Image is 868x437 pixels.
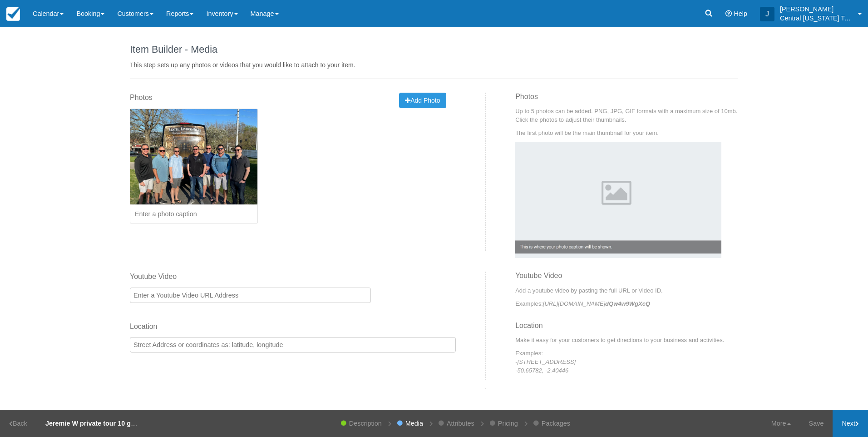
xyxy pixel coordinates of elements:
p: This step sets up any photos or videos that you would like to attach to your item. [130,60,738,70]
a: Attributes [442,410,479,437]
img: 2147-1 [130,109,257,204]
h3: Photos [515,93,738,107]
input: Enter a Youtube Video URL Address [130,288,371,303]
img: Example Photo Caption [515,142,721,258]
span: Add Photo [405,97,440,104]
h3: Location [515,322,738,336]
div: J [760,7,774,21]
a: Save [800,410,833,437]
p: Add a youtube video by pasting the full URL or Video ID. [515,286,738,295]
p: The first photo will be the main thumbnail for your item. [515,129,738,137]
a: More [762,410,800,437]
p: Examples: [515,299,738,308]
p: Examples: - - [515,349,738,375]
em: [STREET_ADDRESS] [518,358,576,365]
h1: Item Builder - Media [130,44,738,55]
label: Location [130,322,456,332]
p: Make it easy for your customers to get directions to your business and activities. [515,336,738,344]
i: Help [725,10,732,17]
a: Description [345,410,386,437]
em: [URL][DOMAIN_NAME] [543,300,650,307]
strong: Jeremie W private tour 10 guests [DATE] [45,420,171,427]
a: Packages [537,410,575,437]
input: Enter a photo caption [130,205,258,224]
img: checkfront-main-nav-mini-logo.png [6,7,20,21]
p: [PERSON_NAME] [780,5,853,14]
span: Help [734,10,747,17]
p: Central [US_STATE] Tours [780,14,853,23]
a: Next [833,410,868,437]
a: Pricing [493,410,523,437]
button: Add Photo [399,93,446,108]
h3: Youtube Video [515,272,738,286]
label: Photos [130,93,153,103]
label: Youtube Video [130,272,371,282]
a: Media [401,410,428,437]
strong: dQw4w9WgXcQ [605,300,650,307]
input: Street Address or coordinates as: latitude, longitude [130,337,456,353]
em: 50.65782, -2.40446 [518,367,569,374]
p: Up to 5 photos can be added. PNG, JPG, GIF formats with a maximum size of 10mb. Click the photos ... [515,107,738,124]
